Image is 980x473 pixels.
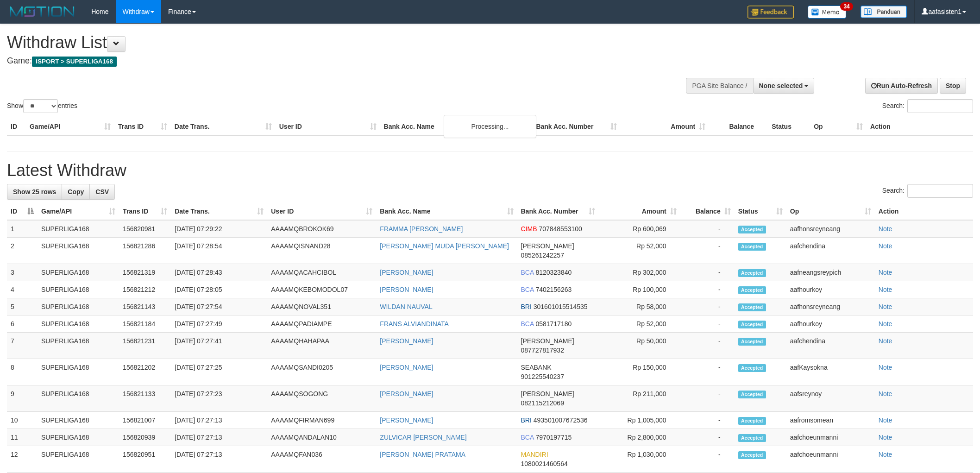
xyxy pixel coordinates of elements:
th: Action [875,203,973,220]
span: BRI [521,416,532,424]
td: aafKaysokna [786,359,875,385]
td: SUPERLIGA168 [38,429,119,446]
td: Rp 302,000 [599,264,680,281]
a: CSV [89,184,115,200]
td: 2 [7,238,38,264]
a: FRAMMA [PERSON_NAME] [380,225,463,233]
td: [DATE] 07:28:43 [171,264,267,281]
td: AAAAMQSOGONG [267,385,376,412]
td: 156820951 [119,446,171,473]
a: Show 25 rows [7,184,62,200]
th: Trans ID: activate to sort column ascending [119,203,171,220]
th: ID: activate to sort column descending [7,203,38,220]
td: Rp 100,000 [599,281,680,298]
span: MANDIRI [521,451,548,458]
td: 156821143 [119,298,171,315]
a: ZULVICAR [PERSON_NAME] [380,434,466,441]
th: Bank Acc. Name: activate to sort column ascending [376,203,517,220]
a: Note [879,451,892,458]
span: CSV [95,188,109,196]
span: Copy 1080021460564 to clipboard [521,460,568,467]
span: SEABANK [521,364,552,371]
td: SUPERLIGA168 [38,315,119,333]
th: User ID: activate to sort column ascending [267,203,376,220]
span: Accepted [738,391,766,398]
td: AAAAMQBROKOK69 [267,220,376,238]
a: Note [879,286,892,293]
td: 12 [7,446,38,473]
a: [PERSON_NAME] [380,416,433,424]
a: FRANS ALVIANDINATA [380,320,449,328]
a: Note [879,269,892,276]
td: SUPERLIGA168 [38,359,119,385]
span: Accepted [738,451,766,459]
a: [PERSON_NAME] PRATAMA [380,451,465,458]
span: BCA [521,269,534,276]
a: Note [879,320,892,328]
td: [DATE] 07:27:23 [171,385,267,412]
td: Rp 211,000 [599,385,680,412]
th: Amount: activate to sort column ascending [599,203,680,220]
td: SUPERLIGA168 [38,281,119,298]
td: 156821007 [119,412,171,429]
span: Copy 901225540237 to clipboard [521,373,564,380]
td: 156821212 [119,281,171,298]
input: Search: [907,99,973,113]
td: SUPERLIGA168 [38,238,119,264]
td: - [680,429,735,446]
a: Note [879,364,892,371]
a: Note [879,242,892,250]
span: [PERSON_NAME] [521,242,574,250]
td: 7 [7,333,38,359]
h4: Game: [7,57,644,66]
a: WILDAN NAUVAL [380,303,432,310]
div: Processing... [444,115,536,138]
td: 6 [7,315,38,333]
td: aafchendina [786,238,875,264]
th: Balance: activate to sort column ascending [680,203,735,220]
td: Rp 58,000 [599,298,680,315]
th: Amount [621,118,709,135]
td: - [680,412,735,429]
th: Game/API: activate to sort column ascending [38,203,119,220]
td: Rp 52,000 [599,238,680,264]
span: Copy 7970197715 to clipboard [535,434,572,441]
td: AAAAMQACAHCIBOL [267,264,376,281]
span: ISPORT > SUPERLIGA168 [32,57,117,67]
td: - [680,220,735,238]
span: BCA [521,320,534,328]
span: Accepted [738,269,766,277]
td: AAAAMQISNAND28 [267,238,376,264]
td: 156821133 [119,385,171,412]
td: Rp 1,030,000 [599,446,680,473]
td: 156821286 [119,238,171,264]
span: [PERSON_NAME] [521,390,574,397]
td: SUPERLIGA168 [38,298,119,315]
label: Search: [882,99,973,113]
a: Note [879,416,892,424]
th: Status [768,118,810,135]
td: SUPERLIGA168 [38,446,119,473]
th: User ID [276,118,380,135]
th: ID [7,118,26,135]
td: Rp 600,069 [599,220,680,238]
th: Action [867,118,973,135]
span: BCA [521,434,534,441]
td: AAAAMQFAN036 [267,446,376,473]
th: Bank Acc. Name [380,118,533,135]
h1: Latest Withdraw [7,161,973,180]
a: Note [879,434,892,441]
td: Rp 50,000 [599,333,680,359]
td: SUPERLIGA168 [38,264,119,281]
td: [DATE] 07:28:05 [171,281,267,298]
td: Rp 52,000 [599,315,680,333]
th: Game/API [26,118,114,135]
a: Copy [62,184,90,200]
span: Accepted [738,338,766,346]
label: Search: [882,184,973,198]
td: 11 [7,429,38,446]
span: Accepted [738,364,766,372]
th: Op [810,118,867,135]
th: Date Trans.: activate to sort column ascending [171,203,267,220]
span: Accepted [738,226,766,233]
